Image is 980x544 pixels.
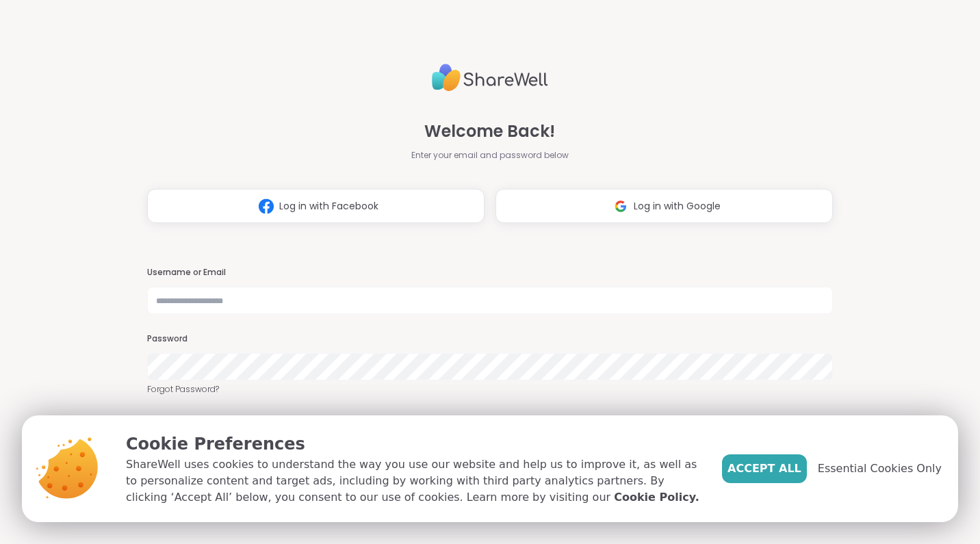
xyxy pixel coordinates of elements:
h3: Password [147,333,833,345]
span: Log in with Google [634,199,721,213]
span: Enter your email and password below [411,149,569,161]
h3: Username or Email [147,267,833,279]
button: Accept All [722,454,807,483]
a: Forgot Password? [147,383,833,396]
img: ShareWell Logo [432,58,548,97]
span: Accept All [727,461,801,477]
p: ShareWell uses cookies to understand the way you use our website and help us to improve it, as we... [126,456,700,506]
span: Welcome Back! [424,119,555,144]
a: Cookie Policy. [614,489,699,506]
p: Cookie Preferences [126,432,700,456]
button: Log in with Google [495,189,833,223]
img: ShareWell Logomark [608,194,634,219]
span: Log in with Facebook [279,199,378,213]
span: Essential Cookies Only [818,461,942,477]
img: ShareWell Logomark [253,194,279,219]
button: Log in with Facebook [147,189,485,223]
